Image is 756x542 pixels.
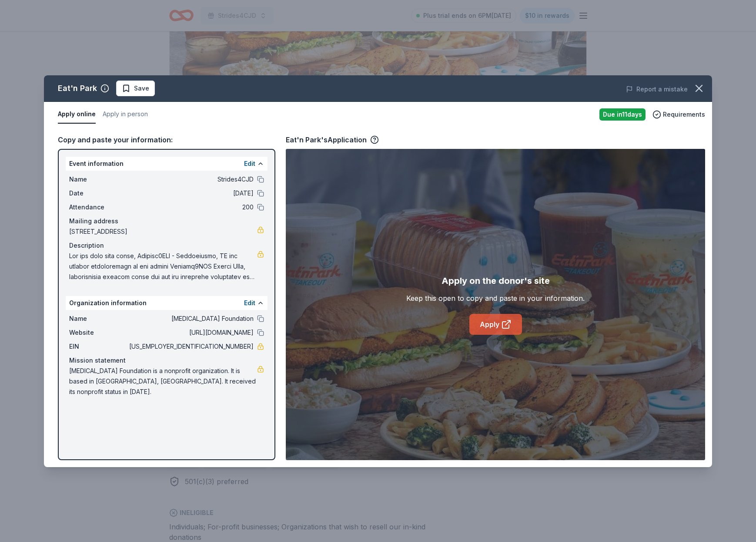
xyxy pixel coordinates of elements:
[69,251,257,282] span: Lor ips dolo sita conse, Adipisc0ELI - Seddoeiusmo, TE inc utlabor etdoloremagn al eni admini Ven...
[69,216,264,226] div: Mailing address
[406,293,585,303] div: Keep this open to copy and paste in your information.
[69,226,257,237] span: [STREET_ADDRESS]
[127,341,254,352] span: [US_EMPLOYER_IDENTIFICATION_NUMBER]
[244,158,255,169] button: Edit
[66,296,268,310] div: Organization information
[127,313,254,324] span: [MEDICAL_DATA] Foundation
[69,327,127,338] span: Website
[69,366,257,397] span: [MEDICAL_DATA] Foundation is a nonprofit organization. It is based in [GEOGRAPHIC_DATA], [GEOGRAP...
[103,105,148,124] button: Apply in person
[652,109,705,120] button: Requirements
[66,157,268,171] div: Event information
[127,188,254,199] span: [DATE]
[58,81,97,95] div: Eat'n Park
[69,240,264,251] div: Description
[127,174,254,185] span: Strides4CJD
[626,84,688,94] button: Report a mistake
[69,341,127,352] span: EIN
[116,81,155,96] button: Save
[599,108,646,121] div: Due in 11 days
[69,355,264,366] div: Mission statement
[127,327,254,338] span: [URL][DOMAIN_NAME]
[69,174,127,185] span: Name
[469,314,522,335] a: Apply
[69,202,127,212] span: Attendance
[69,188,127,199] span: Date
[442,274,550,288] div: Apply on the donor's site
[58,105,96,124] button: Apply online
[244,298,255,308] button: Edit
[286,134,379,145] div: Eat'n Park's Application
[58,134,275,145] div: Copy and paste your information:
[69,313,127,324] span: Name
[134,83,149,94] span: Save
[127,202,254,212] span: 200
[663,109,705,120] span: Requirements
